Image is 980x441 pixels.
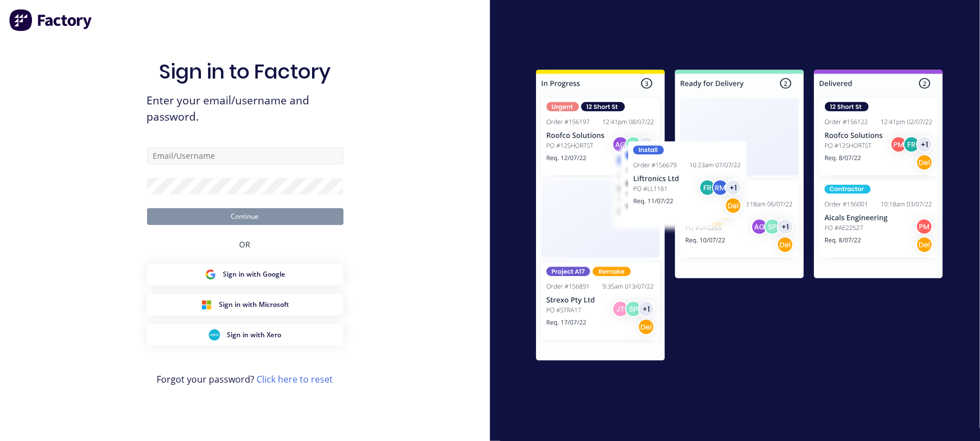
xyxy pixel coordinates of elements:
button: Google Sign inSign in with Google [147,264,344,285]
span: Forgot your password? [157,373,333,386]
a: Click here to reset [257,373,333,385]
span: Sign in with Xero [227,330,281,340]
img: Microsoft Sign in [201,299,212,310]
img: Google Sign in [205,269,216,280]
span: Enter your email/username and password. [147,93,344,125]
span: Sign in with Google [223,269,285,279]
h1: Sign in to Factory [159,59,331,84]
div: OR [240,225,251,264]
img: Factory [9,9,93,31]
button: Continue [147,208,344,225]
span: Sign in with Microsoft [219,300,289,310]
img: Xero Sign in [209,329,220,341]
input: Email/Username [147,148,344,164]
button: Microsoft Sign inSign in with Microsoft [147,294,344,315]
button: Xero Sign inSign in with Xero [147,324,344,346]
img: Sign in [511,47,968,387]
